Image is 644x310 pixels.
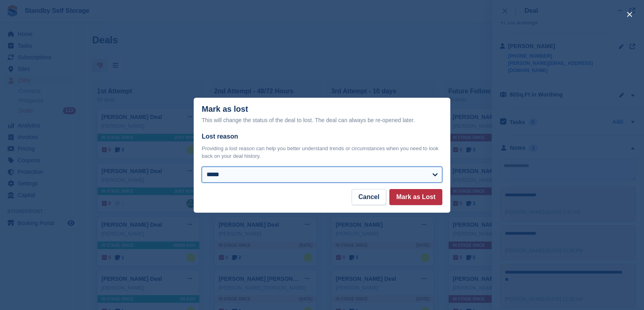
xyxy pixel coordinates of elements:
[352,189,386,205] button: Cancel
[202,145,442,160] p: Providing a lost reason can help you better understand trends or circumstances when you need to l...
[389,189,442,205] button: Mark as Lost
[202,115,442,125] div: This will change the status of the deal to lost. The deal can always be re-opened later.
[202,132,442,141] label: Lost reason
[202,105,442,125] div: Mark as lost
[623,8,636,21] button: close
